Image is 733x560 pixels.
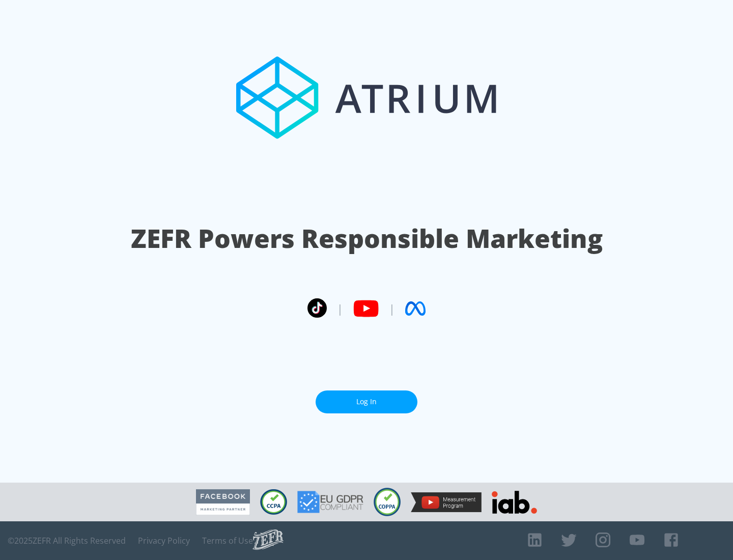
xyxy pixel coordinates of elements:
span: © 2025 ZEFR All Rights Reserved [8,536,126,546]
span: | [389,301,395,316]
img: Facebook Marketing Partner [196,489,250,515]
h1: ZEFR Powers Responsible Marketing [131,221,603,256]
img: GDPR Compliant [297,491,363,513]
span: | [337,301,343,316]
img: IAB [492,491,537,514]
a: Log In [316,390,417,413]
a: Terms of Use [202,536,253,546]
img: CCPA Compliant [260,489,287,515]
img: COPPA Compliant [374,488,401,516]
img: YouTube Measurement Program [411,492,482,512]
a: Privacy Policy [138,536,190,546]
